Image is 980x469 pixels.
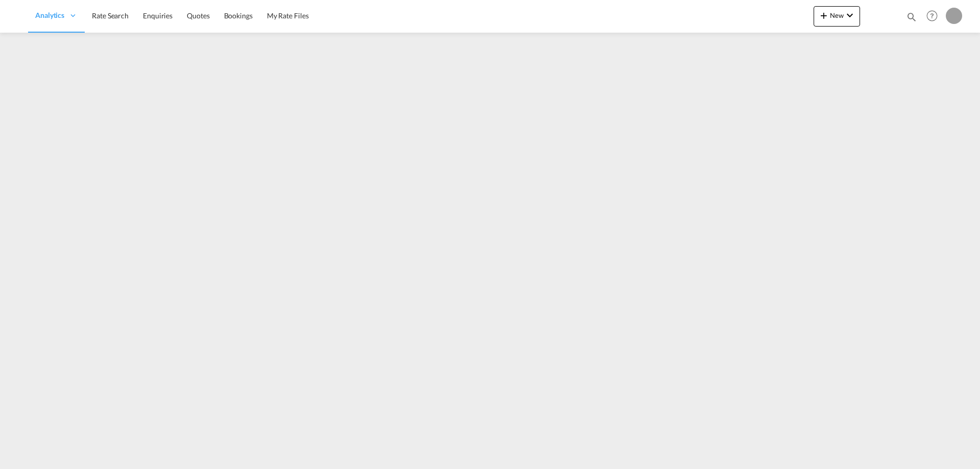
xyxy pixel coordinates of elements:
md-icon: icon-plus 400-fg [818,9,830,21]
span: Help [923,7,941,24]
div: icon-magnify [906,11,917,27]
span: Enquiries [143,11,173,20]
md-icon: icon-chevron-down [844,9,856,21]
span: Analytics [35,10,64,20]
span: New [818,11,856,19]
span: Quotes [187,11,209,20]
span: Rate Search [92,11,129,20]
div: Help [923,7,946,26]
md-icon: icon-magnify [906,11,917,22]
span: My Rate Files [267,11,309,20]
span: Bookings [224,11,253,20]
button: icon-plus 400-fgNewicon-chevron-down [814,6,860,27]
